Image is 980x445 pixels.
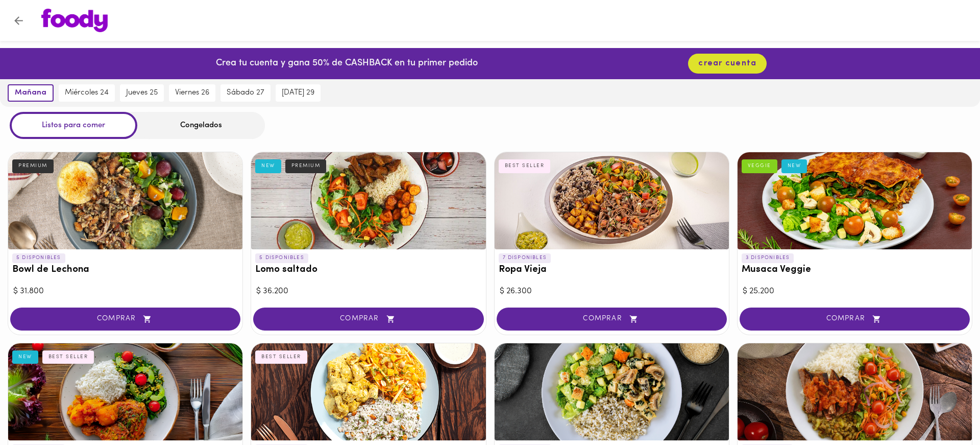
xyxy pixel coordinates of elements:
h3: Bowl de Lechona [12,265,238,275]
span: viernes 26 [175,88,209,98]
div: PREMIUM [12,159,54,173]
button: miércoles 24 [59,84,115,102]
p: 7 DISPONIBLES [499,253,551,263]
iframe: Messagebird Livechat Widget [921,386,970,435]
div: Pollo espinaca champiñón [495,343,729,440]
img: logo.png [41,9,108,32]
p: Crea tu cuenta y gana 50% de CASHBACK en tu primer pedido [216,57,478,71]
div: BEST SELLER [255,350,307,364]
div: Caserito [738,343,972,440]
button: COMPRAR [740,308,970,331]
div: $ 31.800 [13,286,237,297]
button: COMPRAR [497,308,727,331]
button: mañana [8,84,54,102]
div: Congelados [137,112,265,139]
div: Lomo saltado [251,152,485,249]
button: sábado 27 [220,84,271,102]
div: Pollo al Curry [251,343,485,440]
div: VEGGIE [742,159,777,173]
div: Ropa Vieja [495,152,729,249]
span: mañana [15,88,46,98]
h3: Lomo saltado [255,265,481,275]
p: 3 DISPONIBLES [742,253,794,263]
button: [DATE] 29 [276,84,321,102]
div: NEW [781,159,807,173]
span: jueves 25 [126,88,158,98]
div: $ 25.200 [743,286,967,297]
div: Listos para comer [10,112,137,139]
span: COMPRAR [752,315,957,323]
span: COMPRAR [509,315,714,323]
div: Bowl de Lechona [8,152,242,249]
span: sábado 27 [227,88,264,98]
p: 5 DISPONIBLES [255,253,308,263]
p: 5 DISPONIBLES [12,253,65,263]
span: crear cuenta [698,59,756,68]
div: Pollo de la Nona [8,343,242,440]
button: crear cuenta [688,54,767,74]
button: Volver [6,8,31,33]
div: PREMIUM [285,159,327,173]
div: BEST SELLER [499,159,551,173]
span: COMPRAR [23,315,228,323]
button: viernes 26 [169,84,215,102]
button: COMPRAR [253,308,483,331]
h3: Ropa Vieja [499,265,725,275]
div: NEW [12,350,38,364]
span: COMPRAR [266,315,471,323]
div: Musaca Veggie [738,152,972,249]
div: BEST SELLER [42,350,94,364]
div: $ 26.300 [500,286,724,297]
div: NEW [255,159,281,173]
button: COMPRAR [10,308,240,331]
div: $ 36.200 [256,286,480,297]
button: jueves 25 [120,84,164,102]
span: miércoles 24 [65,88,109,98]
h3: Musaca Veggie [742,265,968,275]
span: [DATE] 29 [282,88,314,98]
